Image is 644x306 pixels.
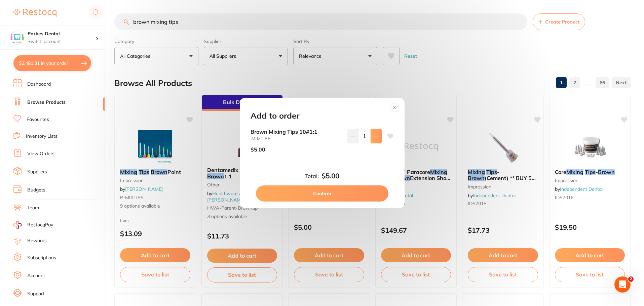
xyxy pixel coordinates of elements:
h2: Add to order [251,111,299,121]
p: $5.00 [251,146,265,152]
span: 2 [628,276,634,282]
b: Brown Mixing Tips 10#1:1 [251,129,342,135]
b: $5.00 [321,172,339,180]
label: Total: [305,173,319,179]
small: IM-MT-BR [251,136,342,141]
button: Confirm [256,185,388,202]
iframe: Intercom live chat [614,276,631,293]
